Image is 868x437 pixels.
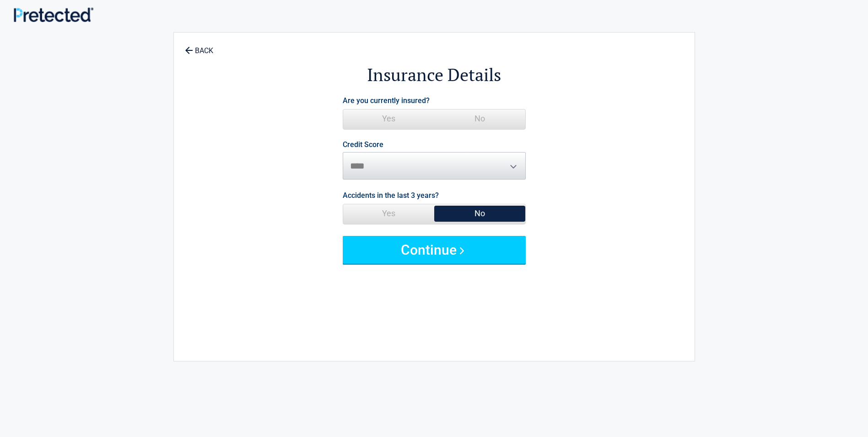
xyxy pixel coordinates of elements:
[343,204,434,223] span: Yes
[224,63,644,87] h2: Insurance Details
[343,109,434,128] span: Yes
[14,7,93,22] img: Main Logo
[343,236,526,263] button: Continue
[343,141,383,148] label: Credit Score
[183,38,215,55] a: BACK
[343,94,430,107] label: Are you currently insured?
[343,189,439,202] label: Accidents in the last 3 years?
[434,204,525,223] span: No
[434,109,525,128] span: No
